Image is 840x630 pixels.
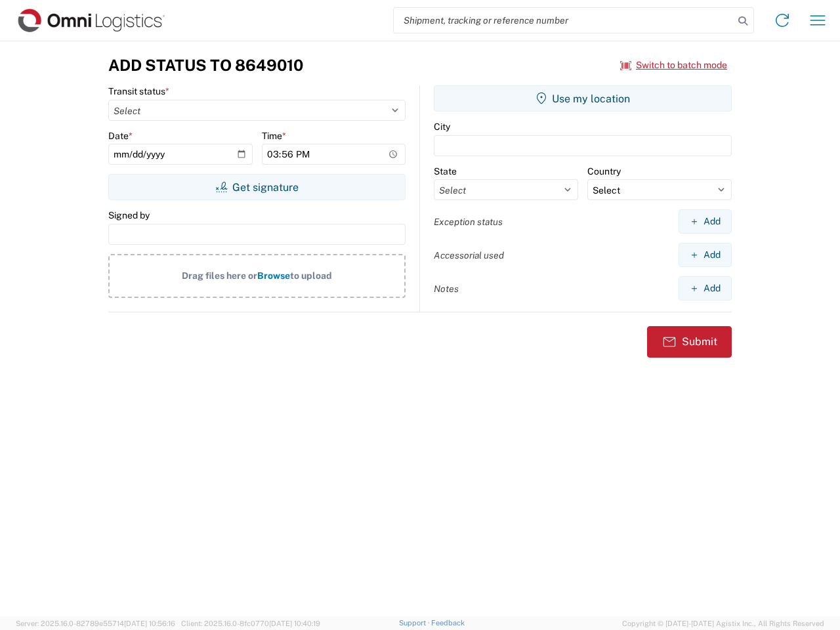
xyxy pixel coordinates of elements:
[181,619,320,627] span: Client: 2025.16.0-8fc0770
[679,209,732,234] button: Add
[269,619,320,627] span: [DATE] 10:40:19
[16,619,175,627] span: Server: 2025.16.0-82789e55714
[622,618,824,629] span: Copyright © [DATE]-[DATE] Agistix Inc., All Rights Reserved
[679,243,732,267] button: Add
[394,8,734,33] input: Shipment, tracking or reference number
[647,326,732,358] button: Submit
[679,276,732,301] button: Add
[434,121,450,133] label: City
[108,209,150,221] label: Signed by
[124,619,175,627] span: [DATE] 10:56:16
[108,130,133,142] label: Date
[262,130,286,142] label: Time
[257,270,290,281] span: Browse
[108,174,406,200] button: Get signature
[434,283,459,295] label: Notes
[434,216,503,228] label: Exception status
[108,85,169,97] label: Transit status
[399,619,432,627] a: Support
[431,619,465,627] a: Feedback
[108,56,303,75] h3: Add Status to 8649010
[290,270,332,281] span: to upload
[620,54,727,76] button: Switch to batch mode
[182,270,257,281] span: Drag files here or
[587,165,621,177] label: Country
[434,85,732,112] button: Use my location
[434,249,504,261] label: Accessorial used
[434,165,457,177] label: State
